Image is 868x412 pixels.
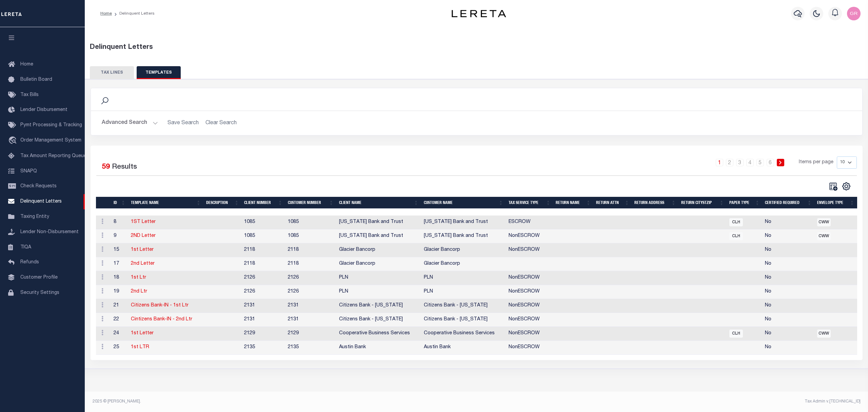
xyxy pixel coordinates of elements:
a: 3 [736,159,744,166]
td: 2118 [285,243,336,257]
button: TAX LINES [90,66,134,79]
a: 2nd Ltr [131,289,147,294]
span: Pymt Processing & Tracking [20,123,82,128]
td: Cooperative Business Services [421,327,506,341]
td: Cooperative Business Services [336,327,421,341]
td: 1085 [241,216,285,229]
a: 1ST Letter [131,220,156,224]
td: 2126 [241,285,285,299]
td: NonESCROW [506,271,553,285]
th: ID: activate to sort column ascending [111,197,128,209]
th: RETURN NAME: activate to sort column ascending [553,197,593,209]
td: 2126 [241,271,285,285]
a: 6 [767,159,774,166]
td: No [762,299,814,313]
td: 15 [111,243,128,257]
th: RETURN ADDRESS: activate to sort column ascending [632,197,678,209]
span: Tax Bills [20,93,39,97]
td: No [762,243,814,257]
td: NonESCROW [506,341,553,355]
td: PLN [421,285,506,299]
td: NonESCROW [506,285,553,299]
span: Check Requests [20,184,57,189]
td: No [762,313,814,327]
td: No [762,257,814,271]
a: 1 [716,159,723,166]
td: 2131 [241,313,285,327]
td: 2118 [285,257,336,271]
li: Delinquent Letters [112,11,155,17]
td: Glacier Bancorp [336,243,421,257]
span: Order Management System [20,138,81,143]
span: CWW [817,330,831,338]
td: No [762,327,814,341]
td: NonESCROW [506,299,553,313]
th: CERTIFIED REQUIRED: activate to sort column ascending [762,197,814,209]
a: Citizens Bank-IN - 1st Ltr [131,303,189,308]
td: NonESCROW [506,243,553,257]
a: 1st Letter [131,247,154,252]
td: 1085 [285,216,336,229]
a: 2nd Letter [131,261,155,266]
td: No [762,216,814,229]
th: CUSTOMER NUMBER: activate to sort column ascending [285,197,336,209]
span: CWW [817,218,831,226]
button: TEMPLATES [137,66,181,79]
td: 2126 [285,271,336,285]
span: Taxing Entity [20,214,49,219]
th: ENVELOPE TYPE: activate to sort column ascending [814,197,857,209]
span: CWW [817,232,831,240]
span: Lender Non-Disbursement [20,230,79,235]
span: CLH [729,232,743,240]
td: 17 [111,257,128,271]
td: No [762,285,814,299]
td: 2135 [285,341,336,355]
th: RETURN ATTN: activate to sort column ascending [593,197,632,209]
th: DESCRIPTION: activate to sort column ascending [203,197,242,209]
span: Security Settings [20,291,59,295]
span: Lender Disbursement [20,108,67,112]
a: 1st Ltr [131,275,146,280]
td: Citizens Bank - [US_STATE] [336,313,421,327]
span: CLH [729,330,743,338]
td: Citizens Bank - [US_STATE] [336,299,421,313]
td: 2131 [285,313,336,327]
span: SNAPQ [20,169,37,173]
td: 2129 [241,327,285,341]
td: [US_STATE] Bank and Trust [336,229,421,243]
a: Cintizens Bank-IN - 2nd Ltr [131,317,192,322]
td: No [762,271,814,285]
td: Austin Bank [421,341,506,355]
td: Glacier Bancorp [336,257,421,271]
label: Results [112,162,137,173]
th: PAPER TYPE: activate to sort column ascending [727,197,762,209]
td: ESCROW [506,216,553,229]
img: logo-dark.svg [452,10,506,17]
td: PLN [336,271,421,285]
td: Glacier Bancorp [421,243,506,257]
td: NonESCROW [506,313,553,327]
a: 2ND Letter [131,233,156,238]
span: TIQA [20,245,31,249]
td: 2126 [285,285,336,299]
td: 2135 [241,341,285,355]
td: PLN [336,285,421,299]
span: Delinquent Letters [20,199,62,204]
span: Items per page [799,159,833,166]
th: Tax Service Type: activate to sort column ascending [506,197,553,209]
td: 1085 [241,229,285,243]
td: 24 [111,327,128,341]
a: 1st Letter [131,331,154,336]
td: Citizens Bank - [US_STATE] [421,299,506,313]
span: CLH [729,218,743,226]
span: Customer Profile [20,275,58,280]
a: Home [100,12,112,16]
td: NonESCROW [506,229,553,243]
td: 9 [111,229,128,243]
div: Delinquent Letters [90,42,863,53]
td: [US_STATE] Bank and Trust [336,216,421,229]
span: Home [20,62,33,67]
a: 4 [746,159,754,166]
td: NonESCROW [506,327,553,341]
span: 59 [102,164,110,171]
